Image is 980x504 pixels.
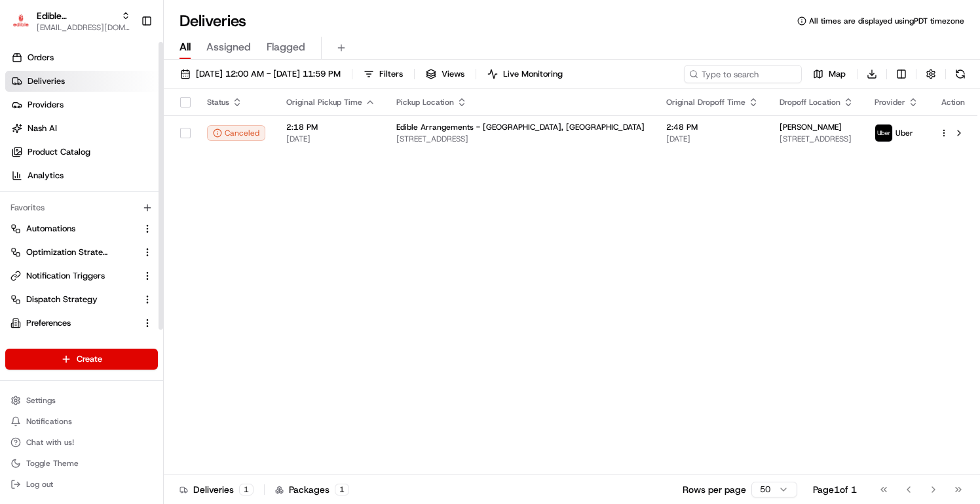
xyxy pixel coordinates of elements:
span: Preferences [26,317,71,329]
button: Automations [5,218,158,239]
span: Provider [875,97,905,107]
div: Deliveries [179,483,254,496]
button: Refresh [951,65,970,83]
span: Live Monitoring [503,68,563,80]
button: [DATE] 12:00 AM - [DATE] 11:59 PM [174,65,347,83]
span: Product Catalog [28,146,90,158]
img: Edible Arrangements Corporate [10,12,31,31]
span: [DATE] 12:00 AM - [DATE] 11:59 PM [196,68,341,80]
span: [STREET_ADDRESS] [396,134,645,144]
a: Analytics [5,165,163,186]
span: Automations [26,223,75,235]
a: Automations [10,223,137,235]
span: All [179,39,191,55]
button: Optimization Strategy [5,242,158,263]
span: Analytics [28,170,64,182]
span: Status [207,97,229,107]
span: Chat with us! [26,437,74,448]
span: [STREET_ADDRESS] [780,134,854,144]
button: Dispatch Strategy [5,289,158,310]
a: Deliveries [5,71,163,92]
span: Views [442,68,464,80]
span: Original Dropoff Time [666,97,745,107]
button: Edible Arrangements CorporateEdible Arrangements Corporate[EMAIL_ADDRESS][DOMAIN_NAME] [5,5,136,37]
button: Map [807,65,852,83]
div: Packages [275,483,349,496]
span: Map [829,68,846,80]
span: Log out [26,479,53,490]
input: Type to search [684,65,802,83]
span: Edible Arrangements - [GEOGRAPHIC_DATA], [GEOGRAPHIC_DATA] [396,122,645,132]
div: 1 [335,484,349,495]
span: Filters [379,68,403,80]
a: Product Catalog [5,142,163,163]
span: Uber [895,128,913,138]
button: Filters [358,65,409,83]
a: Nash AI [5,118,163,139]
span: All times are displayed using PDT timezone [809,16,964,26]
span: [PERSON_NAME] [780,122,842,132]
p: Rows per page [683,483,746,496]
a: Dispatch Strategy [10,294,137,305]
button: Notifications [5,412,158,431]
span: Toggle Theme [26,458,79,469]
h1: Deliveries [179,10,246,31]
a: Optimization Strategy [10,246,137,258]
button: Log out [5,475,158,494]
button: Preferences [5,313,158,334]
button: Toggle Theme [5,454,158,473]
div: 1 [239,484,254,495]
span: Notification Triggers [26,270,105,282]
span: Flagged [267,39,305,55]
span: Notifications [26,416,72,427]
button: Create [5,349,158,370]
a: Providers [5,94,163,115]
button: Chat with us! [5,433,158,452]
span: Dropoff Location [780,97,840,107]
button: [EMAIL_ADDRESS][DOMAIN_NAME] [37,22,130,33]
span: Orders [28,52,54,64]
span: Optimization Strategy [26,246,109,258]
span: 2:18 PM [286,122,375,132]
div: Favorites [5,197,158,218]
span: Nash AI [28,123,57,134]
a: Preferences [10,317,137,329]
button: Settings [5,391,158,410]
div: Action [939,97,967,107]
span: Dispatch Strategy [26,294,98,305]
span: Providers [28,99,64,111]
span: Assigned [206,39,251,55]
img: uber-new-logo.jpeg [875,125,892,142]
button: Canceled [207,125,265,141]
button: Edible Arrangements Corporate [37,9,116,22]
span: 2:48 PM [666,122,759,132]
button: Notification Triggers [5,265,158,286]
span: [DATE] [666,134,759,144]
span: Original Pickup Time [286,97,362,107]
span: Deliveries [28,75,65,87]
span: Pickup Location [396,97,454,107]
span: [DATE] [286,134,375,144]
button: Views [420,65,470,83]
div: Page 1 of 1 [813,483,857,496]
span: Settings [26,395,56,406]
button: Live Monitoring [481,65,569,83]
a: Orders [5,47,163,68]
a: Notification Triggers [10,270,137,282]
span: Create [77,353,102,365]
